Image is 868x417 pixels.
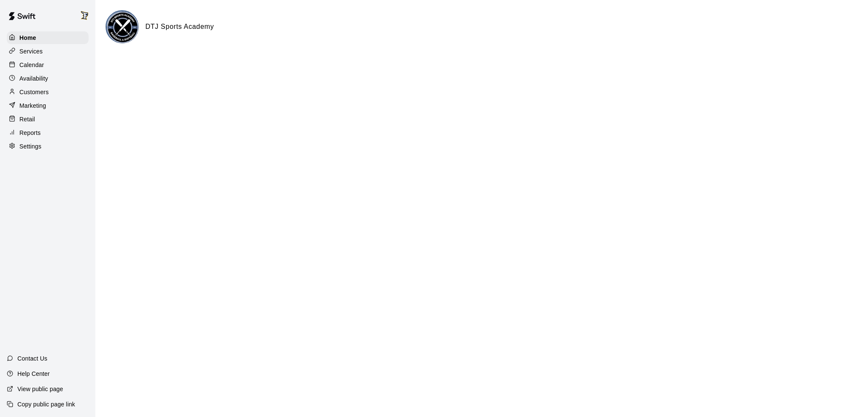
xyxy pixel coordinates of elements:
[19,142,42,151] p: Settings
[17,369,50,378] p: Help Center
[7,126,89,139] a: Reports
[7,113,89,126] a: Retail
[145,21,214,32] h6: DTJ Sports Academy
[79,10,89,20] img: Trevor Walraven
[7,86,89,98] a: Customers
[107,11,139,43] img: DTJ Sports Academy logo
[7,59,89,71] a: Calendar
[19,61,44,69] p: Calendar
[19,47,43,56] p: Services
[19,115,35,123] p: Retail
[19,88,49,96] p: Customers
[19,101,46,110] p: Marketing
[78,7,95,24] div: Trevor Walraven
[19,74,48,83] p: Availability
[7,99,89,112] a: Marketing
[19,34,36,42] p: Home
[7,31,89,44] a: Home
[7,45,89,58] a: Services
[17,400,75,409] p: Copy public page link
[19,129,41,137] p: Reports
[17,354,47,363] p: Contact Us
[7,140,89,153] a: Settings
[7,72,89,85] a: Availability
[17,385,63,393] p: View public page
